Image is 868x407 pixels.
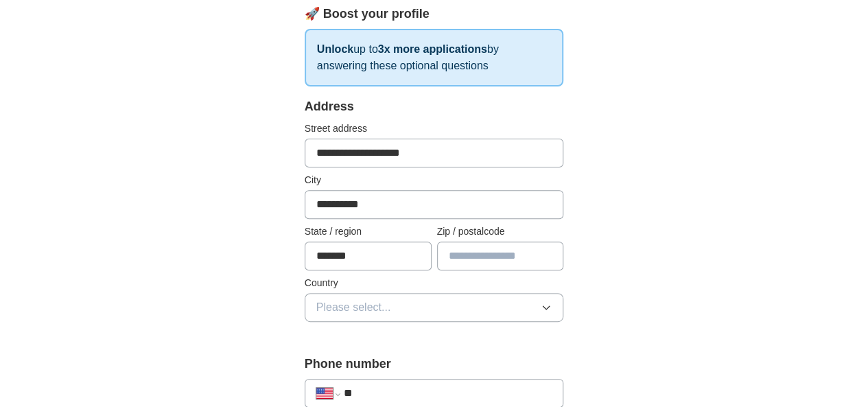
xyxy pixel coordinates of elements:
label: Zip / postalcode [437,224,564,239]
strong: Unlock [317,43,353,55]
div: 🚀 Boost your profile [305,5,564,23]
label: Country [305,276,564,290]
label: City [305,173,564,187]
button: Please select... [305,293,564,322]
strong: 3x more applications [378,43,487,55]
p: up to by answering these optional questions [305,29,564,86]
span: Please select... [316,299,391,316]
div: Address [305,97,564,116]
label: Street address [305,121,564,136]
label: State / region [305,224,432,239]
label: Phone number [305,355,564,373]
